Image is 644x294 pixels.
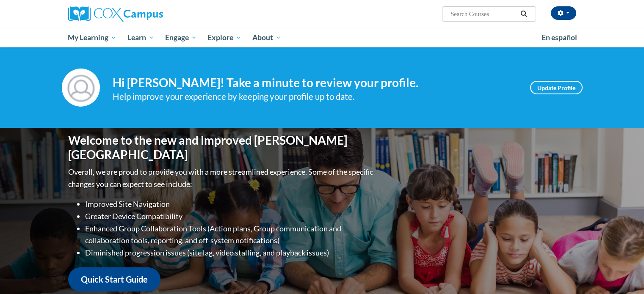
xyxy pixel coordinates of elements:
[160,28,202,47] a: Engage
[55,28,589,47] div: Main menu
[551,6,576,20] button: Account Settings
[113,76,517,90] h4: Hi [PERSON_NAME]! Take a minute to review your profile.
[85,210,375,223] li: Greater Device Compatibility
[207,33,241,43] span: Explore
[68,6,229,22] a: Cox Campus
[85,223,375,247] li: Enhanced Group Collaboration Tools (Action plans, Group communication and collaboration tools, re...
[113,90,517,104] div: Help improve your experience by keeping your profile up to date.
[247,28,287,47] a: About
[68,6,163,22] img: Cox Campus
[165,33,197,43] span: Engage
[542,33,577,42] span: En español
[85,198,375,210] li: Improved Site Navigation
[536,29,583,47] a: En español
[68,267,160,291] a: Quick Start Guide
[63,28,122,47] a: My Learning
[517,9,530,19] button: Search
[68,33,116,43] span: My Learning
[202,28,247,47] a: Explore
[68,166,375,190] p: Overall, we are proud to provide you with a more streamlined experience. Some of the specific cha...
[530,81,583,94] a: Update Profile
[450,9,517,19] input: Search Courses
[68,133,375,162] h1: Welcome to the new and improved [PERSON_NAME][GEOGRAPHIC_DATA]
[62,69,100,107] img: Profile Image
[122,28,160,47] a: Learn
[252,33,281,43] span: About
[85,247,375,259] li: Diminished progression issues (site lag, video stalling, and playback issues)
[127,33,154,43] span: Learn
[610,260,637,287] iframe: Button to launch messaging window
